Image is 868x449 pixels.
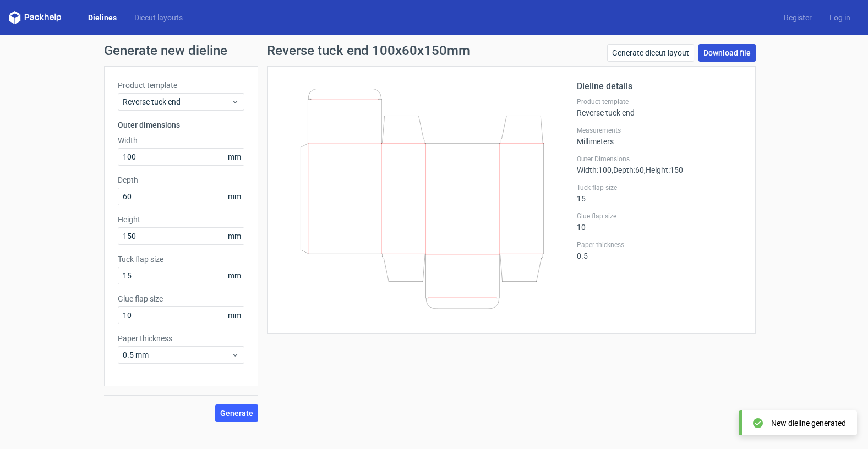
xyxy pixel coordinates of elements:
[225,188,244,205] span: mm
[577,126,742,135] label: Measurements
[118,135,244,146] label: Width
[577,155,742,163] label: Outer Dimensions
[775,12,821,23] a: Register
[698,44,756,62] a: Download file
[577,166,612,174] span: Width : 100
[577,212,742,232] div: 10
[607,44,694,62] a: Generate diecut layout
[225,228,244,244] span: mm
[123,96,231,107] span: Reverse tuck end
[267,44,470,57] h1: Reverse tuck end 100x60x150mm
[577,183,742,192] label: Tuck flap size
[577,212,742,221] label: Glue flap size
[225,149,244,165] span: mm
[577,80,742,93] h2: Dieline details
[118,119,244,130] h3: Outer dimensions
[125,12,192,23] a: Diecut layouts
[118,174,244,185] label: Depth
[123,349,231,360] span: 0.5 mm
[104,44,765,57] h1: Generate new dieline
[577,97,742,106] label: Product template
[577,126,742,146] div: Millimeters
[577,240,742,260] div: 0.5
[118,80,244,91] label: Product template
[118,333,244,344] label: Paper thickness
[220,409,253,417] span: Generate
[225,267,244,284] span: mm
[577,240,742,249] label: Paper thickness
[577,97,742,117] div: Reverse tuck end
[577,183,742,203] div: 15
[118,293,244,304] label: Glue flap size
[225,307,244,324] span: mm
[79,12,125,23] a: Dielines
[644,166,683,174] span: , Height : 150
[612,166,644,174] span: , Depth : 60
[118,254,244,265] label: Tuck flap size
[215,404,258,422] button: Generate
[118,214,244,225] label: Height
[821,12,859,23] a: Log in
[771,418,846,429] div: New dieline generated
